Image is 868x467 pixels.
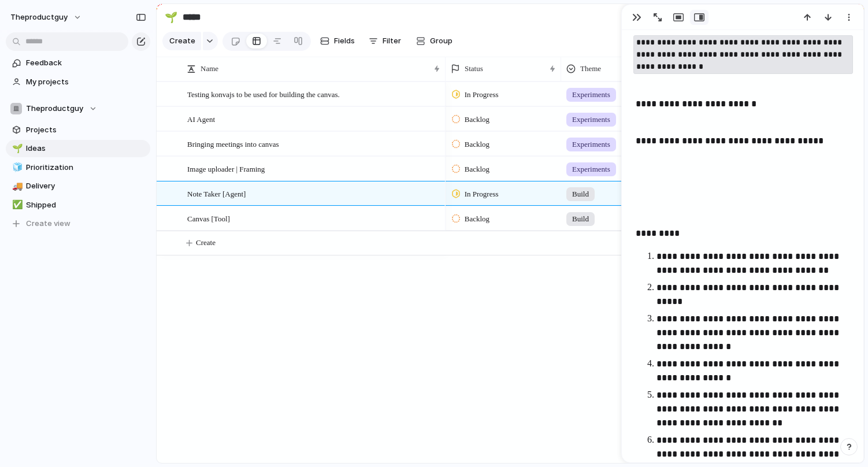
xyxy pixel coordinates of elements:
span: Create [169,35,195,47]
span: Canvas [Tool] [187,212,230,225]
button: Fields [316,32,359,50]
span: Experiments [572,114,610,125]
div: 🧊 [12,161,20,174]
span: Experiments [572,164,610,175]
span: Prioritization [26,162,146,173]
span: Testing konvajs to be used for building the canvas. [187,87,340,101]
button: 🚚 [10,180,22,192]
button: theproductguy [5,8,88,27]
span: Note Taker [Agent] [187,187,246,200]
a: Feedback [6,54,150,72]
button: 🧊 [10,162,22,173]
div: 🌱 [12,142,20,155]
button: 🌱 [162,8,180,27]
span: Create view [26,218,71,229]
button: Create view [6,215,150,232]
span: theproductguy [10,12,68,23]
span: Build [572,213,589,225]
span: Backlog [465,139,489,150]
button: Theproductguy [6,100,150,117]
span: AI Agent [187,112,215,125]
span: Backlog [465,213,489,225]
a: 🧊Prioritization [6,159,150,176]
button: ✅ [10,199,22,211]
button: Group [410,32,458,50]
div: 🌱 [165,9,177,25]
button: Create [162,32,201,50]
a: 🚚Delivery [6,177,150,195]
button: 🌱 [10,143,22,154]
span: Shipped [26,199,146,211]
span: Build [572,188,589,200]
span: Theme [580,63,601,75]
span: Projects [26,124,146,136]
span: My projects [26,76,146,88]
div: ✅ [12,198,20,212]
span: Backlog [465,164,489,175]
span: Experiments [572,89,610,101]
a: 🌱Ideas [6,140,150,157]
span: In Progress [465,188,499,200]
a: Projects [6,121,150,139]
span: Filter [383,35,401,47]
span: Name [201,63,218,75]
span: Bringing meetings into canvas [187,137,279,150]
span: Create [196,237,216,249]
div: 🚚 [12,180,20,193]
span: Delivery [26,180,146,192]
span: In Progress [465,89,499,101]
a: ✅Shipped [6,197,150,214]
span: Experiments [572,139,610,150]
span: Theproductguy [26,103,83,114]
span: Backlog [465,114,489,125]
button: Filter [364,32,406,50]
a: My projects [6,73,150,91]
span: Image uploader | Framing [187,162,265,175]
span: Feedback [26,57,146,69]
span: Status [465,63,483,75]
span: Group [430,35,452,47]
span: Fields [334,35,355,47]
span: Ideas [26,143,146,154]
